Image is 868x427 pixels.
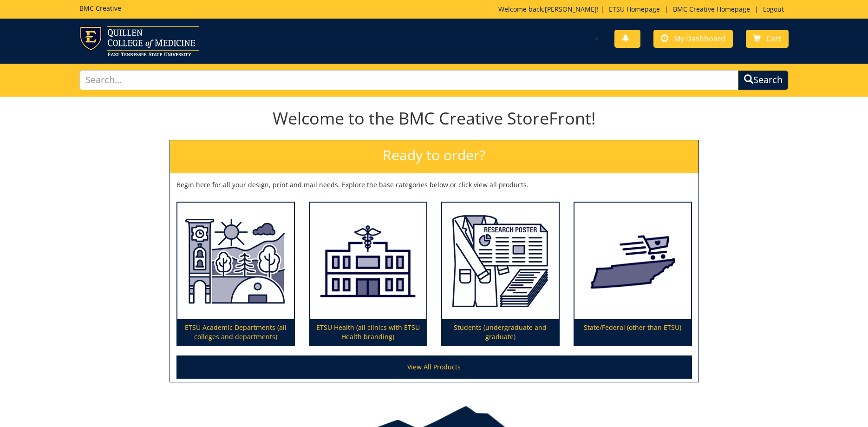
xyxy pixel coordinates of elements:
span: Cart [766,33,781,44]
img: Students (undergraduate and graduate) [442,203,559,320]
p: Begin here for all your design, print and mail needs. Explore the base categories below or click ... [176,180,692,190]
h2: Ready to order? [170,140,698,173]
img: State/Federal (other than ETSU) [574,203,691,320]
p: ETSU Health (all clinics with ETSU Health branding) [310,319,426,345]
a: ETSU Academic Departments (all colleges and departments) [177,203,294,346]
a: View All Products [176,355,692,379]
p: ETSU Academic Departments (all colleges and departments) [177,319,294,345]
h5: BMC Creative [79,5,121,12]
a: [PERSON_NAME] [545,5,597,13]
input: Search... [79,70,739,90]
p: Welcome back, ! | | | [498,5,789,14]
img: ETSU logo [79,26,199,56]
a: State/Federal (other than ETSU) [574,203,691,346]
a: BMC Creative Homepage [668,5,755,13]
p: Students (undergraduate and graduate) [442,319,559,345]
a: ETSU Homepage [604,5,665,13]
span: My Dashboard [674,33,725,44]
img: ETSU Academic Departments (all colleges and departments) [177,203,294,320]
h1: Welcome to the BMC Creative StoreFront! [170,109,699,128]
p: State/Federal (other than ETSU) [574,319,691,345]
a: My Dashboard [653,30,733,48]
a: Students (undergraduate and graduate) [442,203,559,346]
a: Cart [746,30,789,48]
img: ETSU Health (all clinics with ETSU Health branding) [310,203,426,320]
button: Search [738,70,789,90]
a: Logout [758,5,789,13]
a: ETSU Health (all clinics with ETSU Health branding) [310,203,426,346]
